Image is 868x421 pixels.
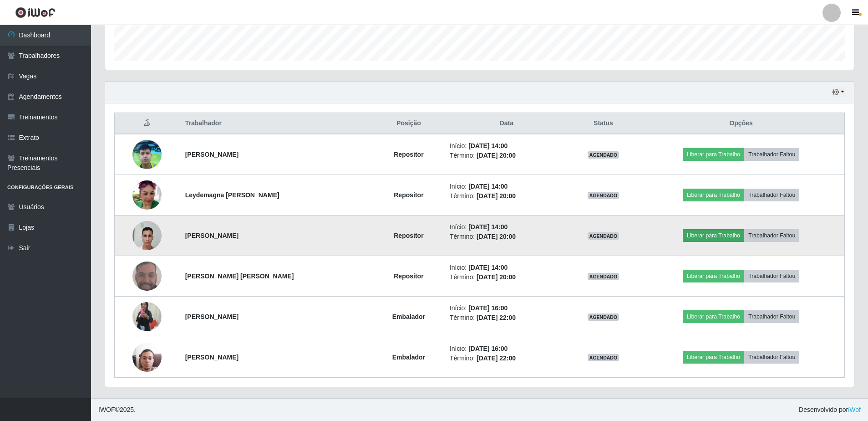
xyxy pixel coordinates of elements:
button: Trabalhador Faltou [744,229,799,242]
img: 1755648564226.jpeg [132,216,162,255]
button: Trabalhador Faltou [744,270,799,282]
img: 1757508111276.jpeg [132,338,162,377]
button: Trabalhador Faltou [744,189,799,201]
li: Término: [450,354,563,363]
strong: Repositor [394,191,423,199]
li: Início: [450,141,563,151]
button: Liberar para Trabalho [683,310,744,323]
strong: [PERSON_NAME] [185,354,239,361]
button: Trabalhador Faltou [744,310,799,323]
li: Início: [450,222,563,232]
th: Status [569,113,638,134]
strong: [PERSON_NAME] [185,232,239,239]
span: Desenvolvido por [799,405,861,415]
li: Término: [450,191,563,201]
img: CoreUI Logo [15,7,56,18]
strong: Repositor [394,232,423,239]
li: Início: [450,344,563,354]
time: [DATE] 14:00 [468,142,508,149]
img: 1756221911174.jpeg [132,284,162,349]
button: Liberar para Trabalho [683,148,744,161]
button: Liberar para Trabalho [683,229,744,242]
img: 1748462708796.jpeg [132,135,162,174]
li: Início: [450,303,563,313]
time: [DATE] 22:00 [477,354,516,362]
time: [DATE] 20:00 [477,192,516,200]
time: [DATE] 20:00 [477,273,516,281]
strong: Embalador [392,354,425,361]
span: IWOF [98,406,115,413]
time: [DATE] 16:00 [468,304,508,312]
time: [DATE] 22:00 [477,314,516,321]
button: Liberar para Trabalho [683,189,744,201]
strong: [PERSON_NAME] [185,313,239,320]
th: Posição [373,113,444,134]
th: Trabalhador [180,113,373,134]
button: Liberar para Trabalho [683,351,744,364]
time: [DATE] 20:00 [477,152,516,159]
strong: Repositor [394,272,423,280]
li: Término: [450,151,563,160]
time: [DATE] 16:00 [468,345,508,352]
strong: [PERSON_NAME] [PERSON_NAME] [185,272,294,280]
a: iWof [848,406,861,413]
time: [DATE] 14:00 [468,223,508,231]
span: AGENDADO [588,192,619,199]
button: Trabalhador Faltou [744,148,799,161]
th: Opções [638,113,844,134]
img: 1754944379156.jpeg [132,180,162,210]
span: AGENDADO [588,232,619,240]
li: Início: [450,263,563,272]
button: Trabalhador Faltou [744,351,799,364]
time: [DATE] 20:00 [477,233,516,240]
strong: [PERSON_NAME] [185,151,239,158]
strong: Leydemagna [PERSON_NAME] [185,191,279,199]
time: [DATE] 14:00 [468,183,508,190]
li: Término: [450,232,563,241]
strong: Repositor [394,151,423,158]
span: AGENDADO [588,273,619,280]
strong: Embalador [392,313,425,320]
button: Liberar para Trabalho [683,270,744,282]
span: AGENDADO [588,354,619,361]
li: Início: [450,182,563,191]
span: AGENDADO [588,151,619,159]
span: © 2025 . [98,405,136,415]
span: AGENDADO [588,313,619,321]
li: Término: [450,313,563,323]
time: [DATE] 14:00 [468,264,508,271]
th: Data [444,113,569,134]
li: Término: [450,272,563,282]
img: 1756062296838.jpeg [132,262,162,290]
